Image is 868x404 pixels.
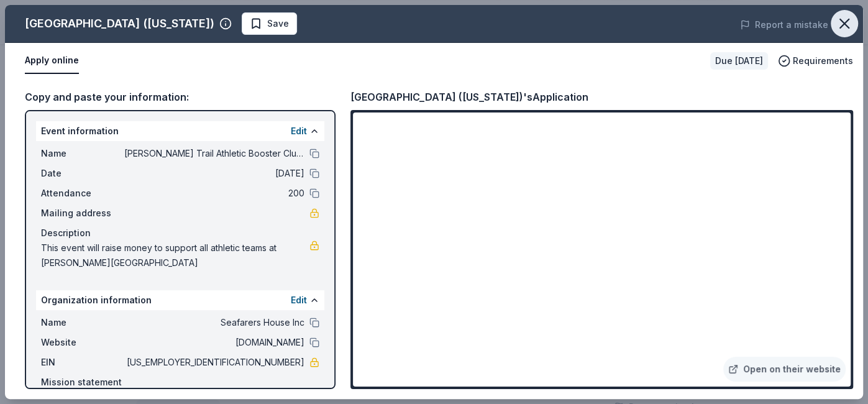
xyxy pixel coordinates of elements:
[350,89,588,105] div: [GEOGRAPHIC_DATA] ([US_STATE])'s Application
[778,53,853,68] button: Requirements
[723,357,846,382] a: Open on their website
[793,53,853,68] span: Requirements
[25,48,79,74] button: Apply online
[36,290,324,310] div: Organization information
[124,335,304,350] span: [DOMAIN_NAME]
[267,16,289,31] span: Save
[124,315,304,330] span: Seafarers House Inc
[124,355,304,370] span: [US_EMPLOYER_IDENTIFICATION_NUMBER]
[41,375,319,390] div: Mission statement
[242,12,297,35] button: Save
[124,166,304,181] span: [DATE]
[41,186,124,201] span: Attendance
[291,293,307,308] button: Edit
[41,146,124,161] span: Name
[124,186,304,201] span: 200
[41,226,319,241] div: Description
[25,89,336,105] div: Copy and paste your information:
[41,241,309,270] span: This event will raise money to support all athletic teams at [PERSON_NAME][GEOGRAPHIC_DATA]
[710,52,768,70] div: Due [DATE]
[41,315,124,330] span: Name
[41,206,124,221] span: Mailing address
[291,124,307,139] button: Edit
[124,146,304,161] span: [PERSON_NAME] Trail Athletic Booster Club Bear Bash
[25,14,214,34] div: [GEOGRAPHIC_DATA] ([US_STATE])
[41,335,124,350] span: Website
[41,166,124,181] span: Date
[36,121,324,141] div: Event information
[41,355,124,370] span: EIN
[740,17,828,32] button: Report a mistake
